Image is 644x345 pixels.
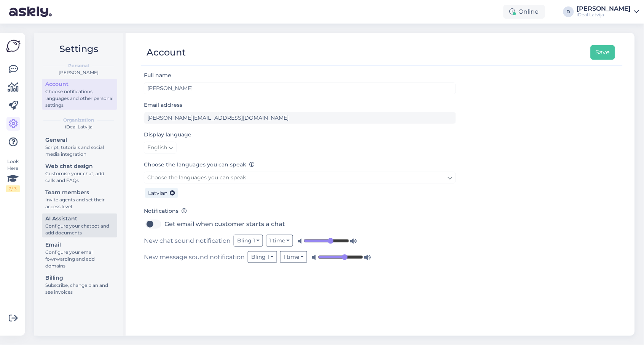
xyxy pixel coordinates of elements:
div: Customise your chat, add calls and FAQs [45,170,114,184]
b: Organization [64,117,94,123]
div: Account [147,45,186,60]
label: Get email when customer starts a chat [164,218,285,230]
div: Billing [45,274,114,282]
div: Configure your chatbot and add documents [45,223,114,236]
button: Bling 1 [234,235,263,247]
label: Display language [144,131,191,139]
div: New chat sound notification [144,235,456,247]
label: Notifications [144,207,187,215]
div: iDeal Latvija [40,123,117,130]
input: Enter email [144,112,456,124]
button: 1 time [266,235,293,247]
div: [PERSON_NAME] [40,69,117,76]
div: iDeal Latvija [577,12,631,18]
div: Team members [45,188,114,196]
div: Choose notifications, languages and other personal settings [45,88,114,109]
label: Email address [144,101,182,109]
button: 1 time [280,251,308,263]
a: AccountChoose notifications, languages and other personal settings [42,79,117,110]
h2: Settings [40,42,117,56]
div: [PERSON_NAME] [577,6,631,12]
b: Personal [69,62,89,69]
a: AI AssistantConfigure your chatbot and add documents [42,214,117,237]
div: Configure your email fowrwarding and add domains [45,249,114,269]
span: Choose the languages you can speak [147,174,246,181]
a: English [144,142,177,154]
div: 2 / 3 [6,185,20,192]
button: Save [591,45,615,60]
span: Latvian [148,190,167,196]
a: [PERSON_NAME]iDeal Latvija [577,6,639,18]
a: Web chat designCustomise your chat, add calls and FAQs [42,161,117,185]
img: Askly Logo [6,39,21,53]
div: New message sound notification [144,251,456,263]
div: D [563,6,574,17]
div: Account [45,80,114,88]
div: AI Assistant [45,215,114,223]
div: Script, tutorials and social media integration [45,144,114,158]
a: Team membersInvite agents and set their access level [42,187,117,211]
button: Bling 1 [248,251,277,263]
a: EmailConfigure your email fowrwarding and add domains [42,240,117,271]
div: Look Here [6,158,20,192]
span: English [147,144,167,152]
label: Full name [144,71,171,79]
div: Invite agents and set their access level [45,196,114,210]
label: Choose the languages you can speak [144,161,255,169]
div: General [45,136,114,144]
a: BillingSubscribe, change plan and see invoices [42,273,117,297]
div: Web chat design [45,162,114,170]
div: Online [504,5,545,19]
input: Enter name [144,82,456,94]
div: Email [45,241,114,249]
a: Choose the languages you can speak [144,172,456,184]
div: Subscribe, change plan and see invoices [45,282,114,296]
a: GeneralScript, tutorials and social media integration [42,135,117,159]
